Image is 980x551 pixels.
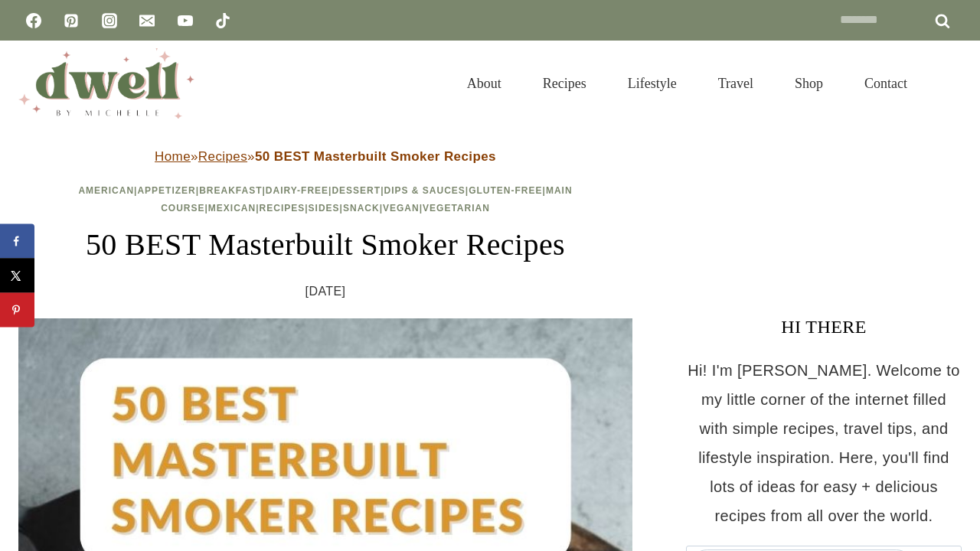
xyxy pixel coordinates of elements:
a: Contact [844,57,928,110]
a: Breakfast [199,185,262,196]
button: View Search Form [936,70,962,96]
h1: 50 BEST Masterbuilt Smoker Recipes [18,222,632,268]
span: » » [155,149,496,164]
a: Appetizer [137,185,195,196]
a: Gluten-Free [469,185,542,196]
strong: 50 BEST Masterbuilt Smoker Recipes [255,149,496,164]
a: About [446,57,522,110]
a: Recipes [198,149,247,164]
a: Travel [697,57,774,110]
a: Dessert [332,185,381,196]
a: Vegan [383,203,420,214]
a: Instagram [94,5,125,36]
a: YouTube [170,5,201,36]
a: Dips & Sauces [384,185,465,196]
a: TikTok [207,5,238,36]
a: Vegetarian [423,203,490,214]
span: | | | | | | | | | | | | | [78,185,572,214]
a: Recipes [522,57,607,110]
a: Recipes [260,203,305,214]
a: Email [132,5,162,36]
h3: HI THERE [686,313,962,341]
a: American [78,185,134,196]
a: Snack [343,203,380,214]
a: Home [155,149,191,164]
a: Facebook [18,5,49,36]
a: Pinterest [56,5,87,36]
time: [DATE] [305,280,346,303]
a: Sides [309,203,340,214]
a: Lifestyle [607,57,697,110]
a: Dairy-Free [266,185,328,196]
img: DWELL by michelle [18,48,194,119]
nav: Primary Navigation [446,57,928,110]
p: Hi! I'm [PERSON_NAME]. Welcome to my little corner of the internet filled with simple recipes, tr... [686,356,962,530]
a: Mexican [208,203,256,214]
a: Shop [774,57,844,110]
